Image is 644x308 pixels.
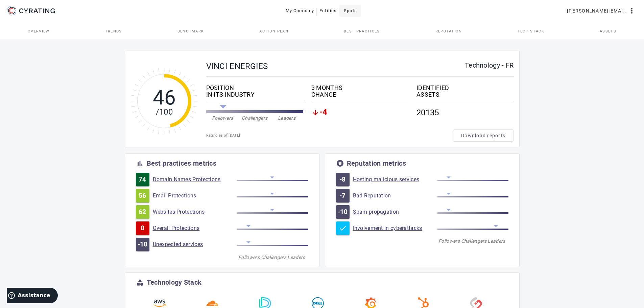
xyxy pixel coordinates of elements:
div: Leaders [271,115,303,121]
span: Download reports [461,132,505,139]
mat-icon: check [339,224,347,232]
mat-icon: stars [336,159,344,167]
button: Spots [339,5,361,17]
button: My Company [283,5,317,17]
mat-icon: category [136,278,144,286]
span: Reputation [435,29,462,33]
span: 56 [139,192,146,199]
a: Spam propagation [353,209,437,215]
span: -7 [339,192,346,199]
span: Benchmark [177,29,204,33]
div: 20135 [416,104,514,121]
a: Email Protections [153,192,237,199]
mat-icon: arrow_downward [311,109,319,117]
div: IN ITS INDUSTRY [206,91,303,98]
span: -8 [339,176,346,183]
tspan: 46 [152,86,176,110]
span: Trends [105,29,122,33]
span: Assets [600,29,616,33]
iframe: Ouvre un widget dans lequel vous pouvez trouver plus d’informations [7,288,58,305]
span: Tech Stack [518,29,544,33]
span: -10 [338,209,348,215]
div: Followers [437,238,461,244]
div: Technology Stack [147,279,202,286]
div: Challengers [239,115,271,121]
span: Action Plan [259,29,288,33]
span: My Company [286,5,314,16]
a: Involvement in cyberattacks [353,225,437,232]
div: Best practices metrics [147,160,217,167]
div: Challengers [261,254,285,261]
div: Reputation metrics [347,160,406,167]
span: [PERSON_NAME][EMAIL_ADDRESS][PERSON_NAME][DOMAIN_NAME] [567,5,628,16]
div: Challengers [461,238,485,244]
div: IDENTIFIED [416,85,514,91]
mat-icon: bar_chart [136,159,144,167]
div: VINCI ENERGIES [206,62,465,71]
span: Overview [28,29,50,33]
a: Hosting malicious services [353,176,437,183]
div: Followers [237,254,261,261]
button: Entities [317,5,339,17]
mat-icon: more_vert [628,7,636,15]
a: Unexpected services [153,241,237,248]
span: Spots [344,5,357,16]
button: [PERSON_NAME][EMAIL_ADDRESS][PERSON_NAME][DOMAIN_NAME] [564,5,639,17]
span: Entities [319,5,337,16]
span: 0 [141,225,144,232]
button: Download reports [453,129,514,142]
a: Bad Reputation [353,192,437,199]
tspan: /100 [156,107,172,117]
span: -4 [319,109,328,117]
span: 74 [139,176,146,183]
div: Technology - FR [465,62,514,69]
div: Followers [207,115,239,121]
div: POSITION [206,85,303,91]
div: 3 MONTHS [311,85,408,91]
span: -10 [138,241,148,248]
a: Websites Protections [153,209,237,215]
div: CHANGE [311,91,408,98]
div: Rating as of [DATE] [206,132,453,139]
g: CYRATING [19,8,55,13]
a: Domain Names Protections [153,176,237,183]
span: Best practices [344,29,380,33]
div: Leaders [485,238,508,244]
div: ASSETS [416,91,514,98]
a: Overall Protections [153,225,237,232]
span: 62 [139,209,146,215]
div: Leaders [285,254,308,261]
